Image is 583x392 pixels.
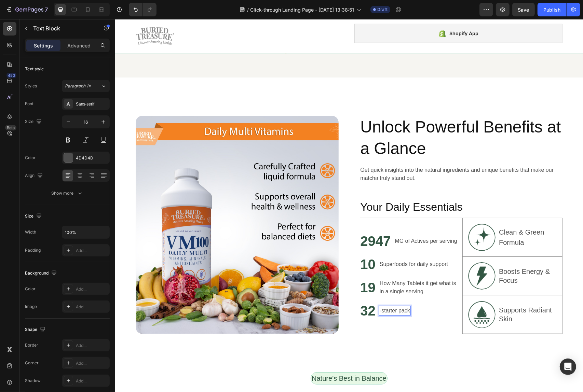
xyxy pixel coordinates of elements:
div: Add... [76,286,108,292]
p: 2947 [245,213,276,231]
img: gempages_552075437426082842-c3d5101d-4d27-4e32-91b0-73618fa56a09.png [353,205,380,232]
p: 32 [245,283,261,300]
div: Add... [76,304,108,310]
div: Add... [76,378,108,384]
span: Click-through Landing Page - [DATE] 13:38:51 [250,6,354,13]
button: Publish [538,3,566,16]
p: 10 [245,236,261,254]
span: / [247,6,249,13]
p: Nature’s Best in Balance [196,354,271,364]
p: 19 [245,260,261,277]
div: Beta [5,125,16,130]
p: Advanced [67,42,91,49]
p: How Many Tablets it get what is in a single serving [265,260,344,277]
div: Color [25,155,36,161]
div: 4D4D4D [76,155,108,161]
div: Image [25,304,37,310]
div: Size [25,117,43,126]
div: Width [25,229,36,235]
h2: Rich Text Editor. Editing area: main [245,259,261,278]
input: Auto [62,226,109,238]
button: Paragraph 1* [62,80,110,92]
div: Size [25,212,43,221]
h2: Rich Text Editor. Editing area: main [245,97,448,141]
h2: Rich Text Editor. Editing area: main [245,236,261,255]
p: Boosts Energy & Focus [384,248,441,266]
p: Clean & Green Formula [384,208,441,228]
div: Rich Text Editor. Editing area: main [279,217,342,227]
img: gempages_552075437426082842-ddf92e72-2721-424d-969b-3c9833f2286b.png [353,282,380,309]
p: Text Block [33,24,91,32]
div: 450 [6,73,16,78]
button: Save [512,3,535,16]
iframe: Design area [115,19,583,392]
div: Text style [25,66,44,72]
p: -starter pack [265,288,295,296]
button: Show more [25,187,110,199]
div: Border [25,342,38,348]
div: Sans-serif [76,101,108,107]
p: Settings [34,42,53,49]
p: Unlock Powerful Benefits at a Glance [245,97,447,140]
h2: Rich Text Editor. Editing area: main [245,212,276,232]
div: Shape [25,325,47,334]
div: Undo/Redo [129,3,157,16]
h2: Rich Text Editor. Editing area: main [245,282,261,301]
p: MG of Actives per serving [280,218,342,226]
div: Font [25,101,33,107]
div: Padding [25,247,41,253]
div: Add... [76,360,108,366]
span: Paragraph 1* [65,83,91,89]
span: Save [518,7,529,13]
h2: What’s Inside Your Matcha Glow Shot [21,371,447,390]
div: Styles [25,83,37,89]
span: Draft [377,6,388,13]
p: Supports Radiant Skin [384,286,441,304]
p: Superfoods for daily support [265,241,333,249]
div: Open Intercom Messenger [560,359,576,375]
div: Add... [76,342,108,349]
div: Rich Text Editor. Editing area: main [264,287,296,296]
p: 7 [45,5,48,14]
img: gempages_552075437426082842-ad20e363-8a3c-4c61-98bc-b55c1d1ff5f1.png [353,243,380,270]
div: Shadow [25,378,41,384]
p: Get quick insights into the natural ingredients and unique benefits that make our matcha truly st... [245,147,447,163]
div: Publish [543,6,560,13]
div: Align [25,171,44,180]
div: Show more [52,190,83,197]
div: Corner [25,360,39,366]
div: Rich Text Editor. Editing area: main [264,260,344,277]
button: 7 [3,3,51,16]
div: Rich Text Editor. Editing area: main [264,240,334,250]
div: Color [25,286,36,292]
div: Background [25,269,58,278]
div: Add... [76,248,108,254]
h2: Your Daily Essentials [245,180,448,196]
